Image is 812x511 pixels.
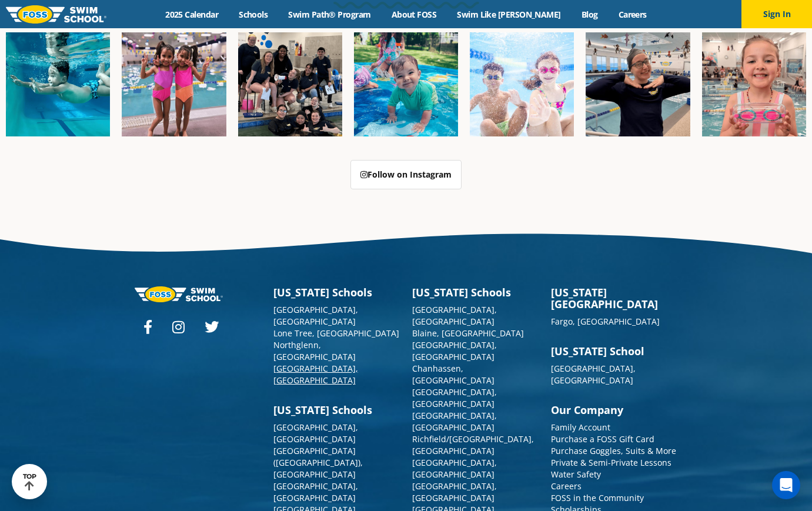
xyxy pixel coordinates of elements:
a: Water Safety [551,469,601,480]
a: [GEOGRAPHIC_DATA], [GEOGRAPHIC_DATA] [273,480,358,503]
h3: [US_STATE][GEOGRAPHIC_DATA] [551,286,678,310]
h3: [US_STATE] Schools [412,286,539,298]
h3: [US_STATE] School [551,345,678,357]
a: [GEOGRAPHIC_DATA], [GEOGRAPHIC_DATA] [412,304,497,327]
a: [GEOGRAPHIC_DATA], [GEOGRAPHIC_DATA] [412,386,497,409]
a: 2025 Calendar [155,9,229,20]
a: [GEOGRAPHIC_DATA], [GEOGRAPHIC_DATA] [273,363,358,386]
a: Purchase Goggles, Suits & More [551,445,676,456]
a: [GEOGRAPHIC_DATA], [GEOGRAPHIC_DATA] [412,480,497,503]
a: Private & Semi-Private Lessons [551,457,671,468]
h3: [US_STATE] Schools [273,286,400,298]
a: Careers [551,480,582,492]
a: Follow on Instagram [350,160,462,189]
a: Careers [608,9,657,20]
img: Fa25-Website-Images-600x600.png [354,32,458,136]
div: Open Intercom Messenger [772,471,800,499]
img: Fa25-Website-Images-8-600x600.jpg [122,32,226,136]
div: TOP [23,473,36,491]
a: Schools [229,9,278,20]
img: Fa25-Website-Images-14-600x600.jpg [702,32,806,136]
img: Fa25-Website-Images-2-600x600.png [238,32,342,136]
img: Fa25-Website-Images-9-600x600.jpg [586,32,690,136]
a: Northglenn, [GEOGRAPHIC_DATA] [273,339,356,362]
a: Lone Tree, [GEOGRAPHIC_DATA] [273,328,399,339]
a: About FOSS [381,9,447,20]
h3: [US_STATE] Schools [273,404,400,416]
a: Purchase a FOSS Gift Card [551,433,654,445]
a: [GEOGRAPHIC_DATA], [GEOGRAPHIC_DATA] [412,339,497,362]
a: [GEOGRAPHIC_DATA], [GEOGRAPHIC_DATA] [273,422,358,445]
a: [GEOGRAPHIC_DATA], [GEOGRAPHIC_DATA] [551,363,636,386]
a: Blog [571,9,608,20]
a: Chanhassen, [GEOGRAPHIC_DATA] [412,363,494,386]
a: FOSS in the Community [551,492,644,503]
a: [GEOGRAPHIC_DATA] ([GEOGRAPHIC_DATA]), [GEOGRAPHIC_DATA] [273,445,363,480]
img: Foss-logo-horizontal-white.svg [135,286,223,302]
a: Richfield/[GEOGRAPHIC_DATA], [GEOGRAPHIC_DATA] [412,433,534,456]
a: Fargo, [GEOGRAPHIC_DATA] [551,316,660,327]
a: [GEOGRAPHIC_DATA], [GEOGRAPHIC_DATA] [412,457,497,480]
a: [GEOGRAPHIC_DATA], [GEOGRAPHIC_DATA] [412,410,497,433]
a: Blaine, [GEOGRAPHIC_DATA] [412,328,524,339]
img: FOSS Swim School Logo [6,5,106,24]
h3: Our Company [551,404,678,416]
a: Swim Path® Program [278,9,381,20]
a: [GEOGRAPHIC_DATA], [GEOGRAPHIC_DATA] [273,304,358,327]
a: Family Account [551,422,610,433]
img: FCC_FOSS_GeneralShoot_May_FallCampaign_lowres-9556-600x600.jpg [470,32,574,136]
img: Fa25-Website-Images-1-600x600.png [6,32,110,136]
a: Swim Like [PERSON_NAME] [447,9,572,20]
